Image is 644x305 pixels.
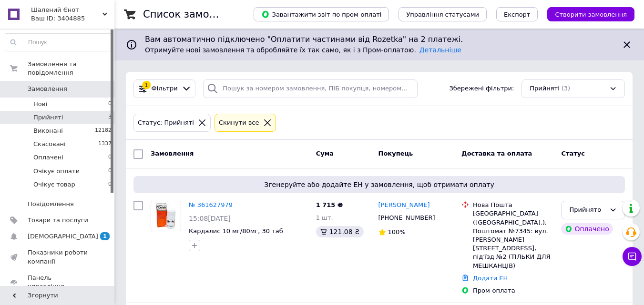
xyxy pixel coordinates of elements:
[316,150,334,157] span: Cума
[473,209,553,270] div: [GEOGRAPHIC_DATA] ([GEOGRAPHIC_DATA].), Поштомат №7345: вул. [PERSON_NAME][STREET_ADDRESS], під’ї...
[28,85,67,93] span: Замовлення
[28,200,74,208] span: Повідомлення
[33,140,66,148] span: Скасовані
[555,11,627,18] span: Створити замовлення
[561,150,585,157] span: Статус
[496,7,538,21] button: Експорт
[33,127,63,135] span: Виконані
[419,46,461,54] a: Детальніше
[473,275,508,282] a: Додати ЕН
[28,248,88,266] span: Показники роботи компанії
[378,150,413,157] span: Покупець
[316,201,343,208] span: 1 715 ₴
[254,7,389,21] button: Завантажити звіт по пром-оплаті
[142,81,151,89] div: 1
[189,227,283,235] a: Кардалис 10 мг/80мг, 30 таб
[388,228,406,236] span: 100%
[145,34,613,45] span: Вам автоматично підключено "Оплатити частинами від Rozetka" на 2 платежі.
[473,286,553,295] div: Пром-оплата
[28,216,88,225] span: Товари та послуги
[377,212,437,224] div: [PHONE_NUMBER]
[151,201,181,231] img: Фото товару
[203,79,417,98] input: Пошук за номером замовлення, ПІБ покупця, номером телефону, Email, номером накладної
[98,140,112,148] span: 1337
[151,201,181,231] a: Фото товару
[406,11,479,18] span: Управління статусами
[5,34,112,51] input: Пошук
[316,214,333,221] span: 1 шт.
[100,232,110,240] span: 1
[33,167,80,176] span: Очікує оплати
[473,201,553,209] div: Нова Пошта
[261,10,381,19] span: Завантажити звіт по пром-оплаті
[31,6,102,14] span: Шалений Єнот
[152,84,178,93] span: Фільтри
[108,113,112,122] span: 3
[530,84,559,93] span: Прийняті
[108,100,112,108] span: 0
[145,46,461,54] span: Отримуйте нові замовлення та обробляйте їх так само, як і з Пром-оплатою.
[504,11,531,18] span: Експорт
[316,226,364,237] div: 121.08 ₴
[33,153,63,162] span: Оплачені
[151,150,194,157] span: Замовлення
[95,127,112,135] span: 12182
[189,201,233,208] a: № 361627979
[189,215,231,222] span: 15:08[DATE]
[137,180,621,189] span: Згенеруйте або додайте ЕН у замовлення, щоб отримати оплату
[378,201,430,210] a: [PERSON_NAME]
[623,247,642,266] button: Чат з покупцем
[399,7,487,21] button: Управління статусами
[547,7,634,21] button: Створити замовлення
[33,180,75,189] span: Очікує товар
[33,100,47,108] span: Нові
[136,118,196,128] div: Статус: Прийняті
[561,223,613,235] div: Оплачено
[28,232,98,241] span: [DEMOGRAPHIC_DATA]
[143,9,240,20] h1: Список замовлень
[108,180,112,189] span: 0
[569,205,605,215] div: Прийнято
[538,10,634,18] a: Створити замовлення
[108,167,112,176] span: 0
[217,118,261,128] div: Cкинути все
[28,60,114,77] span: Замовлення та повідомлення
[461,150,532,157] span: Доставка та оплата
[31,14,114,23] div: Ваш ID: 3404885
[33,113,63,122] span: Прийняті
[28,274,88,291] span: Панель управління
[562,85,570,92] span: (3)
[449,84,514,93] span: Збережені фільтри:
[108,153,112,162] span: 0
